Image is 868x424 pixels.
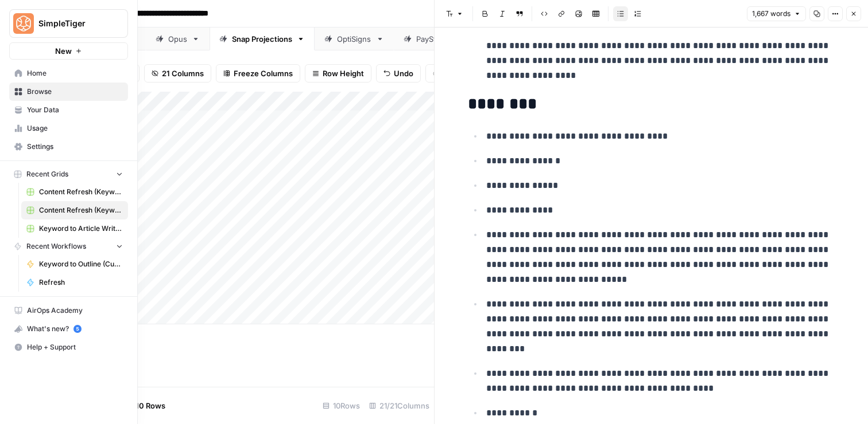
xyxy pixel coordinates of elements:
span: Keyword to Article Writer (A-H) [39,223,123,234]
div: 21/21 Columns [365,396,434,415]
button: 21 Columns [144,64,211,83]
div: What's new? [10,320,127,337]
button: Recent Workflows [9,238,128,255]
span: New [55,45,72,57]
span: Row Height [323,68,364,79]
button: New [9,42,128,60]
a: Keyword to Outline (Current) [21,255,128,273]
span: 1,667 words [752,9,790,19]
span: Content Refresh (Keyword -> Outline Recs) (Copy) [39,187,123,197]
span: AirOps Academy [27,305,123,316]
button: Recent Grids [9,166,128,183]
img: SimpleTiger Logo [13,13,34,34]
a: Your Data [9,101,128,119]
span: Usage [27,123,123,134]
div: PayStubsNow [416,33,467,45]
div: 10 Rows [318,396,365,415]
a: Opus [146,28,210,50]
a: Refresh [21,273,128,292]
text: 5 [76,326,79,332]
span: Undo [394,68,413,79]
a: 5 [73,325,82,333]
a: Browse [9,83,128,101]
div: Snap Projections [232,33,292,45]
button: 1,667 words [747,6,806,21]
button: Row Height [305,64,371,83]
span: Freeze Columns [234,68,293,79]
a: Usage [9,119,128,138]
a: AirOps Academy [9,301,128,320]
a: Settings [9,138,128,156]
button: Freeze Columns [216,64,300,83]
div: OptiSigns [337,33,371,45]
span: Settings [27,142,123,152]
span: Browse [27,87,123,97]
span: Recent Grids [26,169,68,179]
span: Content Refresh (Keyword -> Outline Recs) [39,205,123,215]
a: PayStubsNow [394,28,489,50]
span: Help + Support [27,342,123,352]
span: SimpleTiger [38,18,108,29]
span: Keyword to Outline (Current) [39,259,123,269]
span: 21 Columns [162,68,204,79]
a: Content Refresh (Keyword -> Outline Recs) [21,201,128,219]
a: Content Refresh (Keyword -> Outline Recs) (Copy) [21,183,128,201]
span: Refresh [39,277,123,288]
span: Add 10 Rows [119,400,165,411]
span: Your Data [27,105,123,115]
span: Recent Workflows [26,241,86,252]
button: Undo [376,64,421,83]
button: What's new? 5 [9,320,128,338]
div: Opus [168,33,187,45]
a: OptiSigns [315,28,394,50]
a: Snap Projections [210,28,315,50]
a: Keyword to Article Writer (A-H) [21,219,128,238]
button: Workspace: SimpleTiger [9,9,128,38]
button: Help + Support [9,338,128,356]
span: Home [27,68,123,78]
a: Home [9,64,128,83]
